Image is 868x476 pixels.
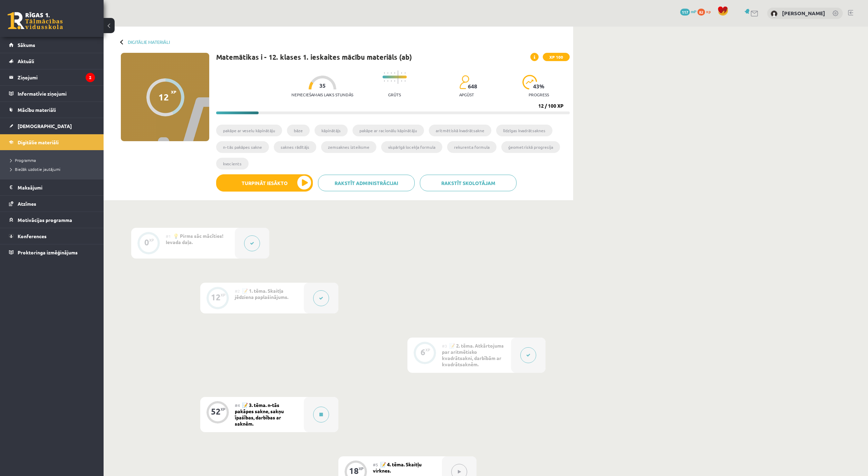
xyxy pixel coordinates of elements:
span: Programma [10,157,36,163]
a: Digitālie materiāli [128,39,170,45]
a: [DEMOGRAPHIC_DATA] [9,118,95,134]
a: Programma [10,157,97,163]
a: Sākums [9,37,95,53]
div: 12 [158,92,169,102]
span: Digitālie materiāli [18,139,59,145]
span: xp [706,9,711,14]
a: Mācību materiāli [9,102,95,118]
img: icon-short-line-57e1e144782c952c97e751825c79c345078a6d821885a25fce030b3d8c18986b.svg [401,72,402,74]
span: 📝 2. tēma. Atkārtojums par aritmētisko kvadrātsakni, darbībām ar kvadrātsaknēm. [442,342,504,367]
div: XP [149,238,154,242]
a: Aktuāli [9,53,95,69]
img: icon-short-line-57e1e144782c952c97e751825c79c345078a6d821885a25fce030b3d8c18986b.svg [394,72,395,74]
img: icon-long-line-d9ea69661e0d244f92f715978eff75569469978d946b2353a9bb055b3ed8787d.svg [398,70,398,84]
img: icon-short-line-57e1e144782c952c97e751825c79c345078a6d821885a25fce030b3d8c18986b.svg [405,72,405,74]
li: saknes rādītājs [274,141,316,153]
a: Konferences [9,228,95,244]
span: #3 [442,343,447,349]
a: Rīgas 1. Tālmācības vidusskola [8,12,63,29]
a: Maksājumi [9,179,95,195]
span: 117 [680,9,690,16]
div: XP [221,293,225,297]
span: mP [691,9,696,14]
li: vispārīgā locekļa formula [381,141,442,153]
a: Proktoringa izmēģinājums [9,244,95,260]
span: Proktoringa izmēģinājums [18,249,78,255]
a: Motivācijas programma [9,212,95,228]
div: XP [221,407,225,411]
a: Rakstīt administrācijai [318,175,415,191]
li: n-tās pakāpes sakne [216,141,269,153]
li: zemsaknes izteiksme [321,141,376,153]
li: līdzīgas kvadrātsaknes [496,125,552,136]
a: Ziņojumi2 [9,69,95,85]
img: icon-short-line-57e1e144782c952c97e751825c79c345078a6d821885a25fce030b3d8c18986b.svg [405,80,405,82]
li: kāpinātājs [315,125,348,136]
span: 💡 Pirms sāc mācīties! Ievada daļa. [166,233,223,245]
span: #2 [235,288,240,294]
img: icon-short-line-57e1e144782c952c97e751825c79c345078a6d821885a25fce030b3d8c18986b.svg [387,80,388,82]
span: XP 100 [543,53,570,61]
img: icon-progress-161ccf0a02000e728c5f80fcf4c31c7af3da0e1684b2b1d7c360e028c24a22f1.svg [522,75,537,89]
div: 0 [144,239,149,245]
div: 18 [349,468,359,474]
li: rekurenta formula [447,141,496,153]
button: Turpināt iesākto [216,174,313,192]
img: icon-short-line-57e1e144782c952c97e751825c79c345078a6d821885a25fce030b3d8c18986b.svg [384,80,385,82]
span: #1 [166,233,171,239]
span: Atzīmes [18,201,36,207]
p: apgūst [459,92,474,97]
span: Biežāk uzdotie jautājumi [10,166,60,172]
a: Rakstīt skolotājam [420,175,517,191]
img: icon-short-line-57e1e144782c952c97e751825c79c345078a6d821885a25fce030b3d8c18986b.svg [391,80,392,82]
span: 35 [319,82,326,89]
li: kvocients [216,158,249,169]
p: Nepieciešamais laiks stundās [291,92,353,97]
span: Motivācijas programma [18,217,72,223]
div: 52 [211,408,221,415]
span: #4 [235,402,240,408]
span: 648 [468,83,477,89]
a: 82 xp [697,9,714,14]
legend: Ziņojumi [18,69,95,85]
span: [DEMOGRAPHIC_DATA] [18,123,72,129]
span: Sākums [18,42,35,48]
img: Aleksandrs Vagalis [771,10,778,17]
span: Mācību materiāli [18,107,56,113]
span: 82 [697,9,705,16]
span: 📝 4. tēma. Skaitļu virknes. [373,461,422,474]
img: icon-short-line-57e1e144782c952c97e751825c79c345078a6d821885a25fce030b3d8c18986b.svg [394,80,395,82]
div: XP [359,467,364,470]
a: 117 mP [680,9,696,14]
span: 📝 1. tēma. Skaitļa jēdziena paplašinājums. [235,288,288,300]
span: XP [171,89,176,94]
li: bāze [287,125,310,136]
span: Aktuāli [18,58,34,64]
legend: Informatīvie ziņojumi [18,86,95,101]
li: ģeometriskā progresija [501,141,560,153]
li: aritmētiskā kvadrātsakne [429,125,491,136]
span: Konferences [18,233,47,239]
img: icon-short-line-57e1e144782c952c97e751825c79c345078a6d821885a25fce030b3d8c18986b.svg [384,72,385,74]
li: pakāpe ar veselu kāpinātāju [216,125,282,136]
i: 2 [86,73,95,82]
a: Atzīmes [9,196,95,212]
p: progress [529,92,549,97]
p: Grūts [388,92,401,97]
a: Digitālie materiāli [9,134,95,150]
div: XP [425,348,430,352]
div: 6 [421,349,425,355]
span: 📝 3. tēma. n-tās pakāpes sakne, sakņu īpašības, darbības ar saknēm. [235,402,284,427]
img: icon-short-line-57e1e144782c952c97e751825c79c345078a6d821885a25fce030b3d8c18986b.svg [387,72,388,74]
img: icon-short-line-57e1e144782c952c97e751825c79c345078a6d821885a25fce030b3d8c18986b.svg [401,80,402,82]
li: pakāpe ar racionālu kāpinātāju [353,125,424,136]
img: students-c634bb4e5e11cddfef0936a35e636f08e4e9abd3cc4e673bd6f9a4125e45ecb1.svg [459,75,469,89]
span: 43 % [533,83,545,89]
a: Informatīvie ziņojumi [9,86,95,101]
a: [PERSON_NAME] [782,10,825,17]
img: icon-short-line-57e1e144782c952c97e751825c79c345078a6d821885a25fce030b3d8c18986b.svg [391,72,392,74]
span: #5 [373,462,378,467]
a: Biežāk uzdotie jautājumi [10,166,97,172]
div: 12 [211,294,221,300]
legend: Maksājumi [18,179,95,195]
